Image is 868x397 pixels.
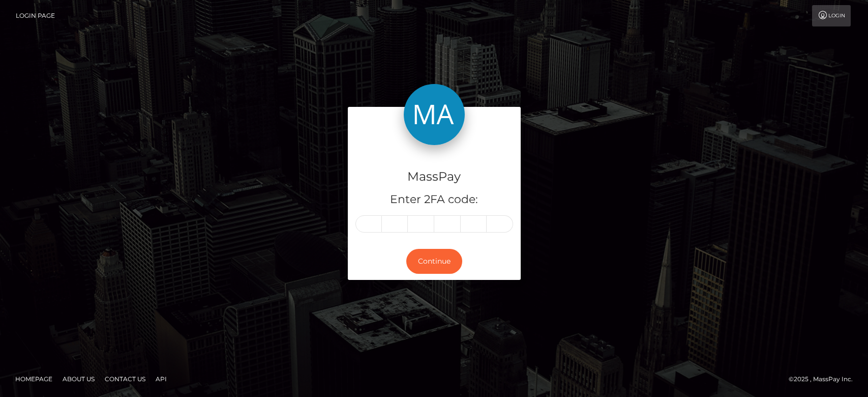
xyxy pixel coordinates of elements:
[101,371,149,387] a: Contact Us
[406,249,462,274] button: Continue
[58,371,99,387] a: About Us
[355,192,513,208] h5: Enter 2FA code:
[11,371,56,387] a: Homepage
[152,371,171,387] a: API
[812,5,851,26] a: Login
[16,5,55,26] a: Login Page
[789,374,860,385] div: © 2025 , MassPay Inc.
[404,84,465,145] img: MassPay
[355,168,513,186] h4: MassPay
